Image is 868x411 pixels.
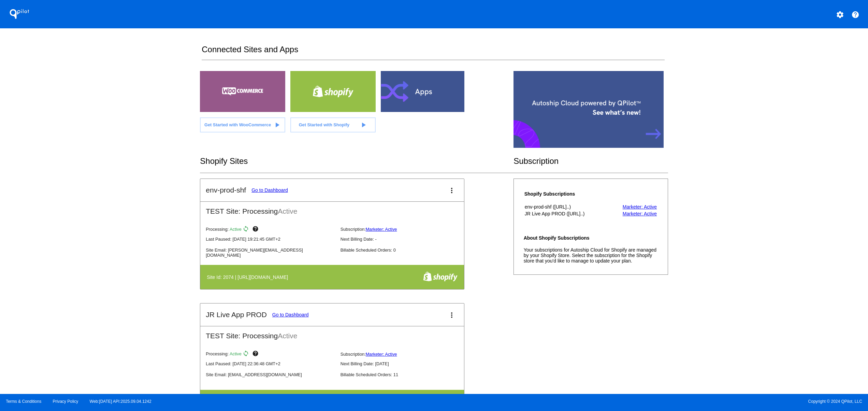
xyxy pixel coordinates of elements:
span: Active [278,207,297,215]
a: Terms & Conditions [6,399,41,404]
a: Get Started with WooCommerce [200,117,285,132]
a: Web:[DATE] API:2025.09.04.1242 [90,399,151,404]
span: Copyright © 2024 QPilot, LLC [440,399,862,404]
img: f8a94bdc-cb89-4d40-bdcd-a0261eff8977 [423,271,458,282]
p: Processing: [206,226,335,234]
span: Get Started with WooCommerce [204,122,271,127]
mat-icon: more_vert [448,311,456,319]
a: Privacy Policy [53,399,78,404]
mat-icon: sync [243,226,251,234]
h2: TEST Site: Processing [200,326,464,340]
th: JR Live App PROD ([URL]..) [524,211,608,217]
p: Site Email: [EMAIL_ADDRESS][DOMAIN_NAME] [206,372,335,377]
h2: JR Live App PROD [206,311,267,319]
mat-icon: help [252,226,260,234]
p: Next Billing Date: - [341,237,469,242]
h2: Subscription [513,156,668,166]
mat-icon: help [851,11,859,19]
p: Last Paused: [DATE] 22:36:48 GMT+2 [206,361,335,366]
p: Site Email: [PERSON_NAME][EMAIL_ADDRESS][DOMAIN_NAME] [206,247,335,258]
h2: TEST Site: Processing [200,202,464,215]
span: Active [230,227,242,232]
p: Next Billing Date: [DATE] [341,361,469,366]
a: Marketer: Active [366,227,397,232]
a: Marketer: Active [623,211,657,216]
p: Billable Scheduled Orders: 11 [341,372,469,377]
mat-icon: play_arrow [359,121,367,129]
mat-icon: more_vert [448,186,456,195]
p: Processing: [206,350,335,358]
p: Subscription: [341,227,469,232]
span: Active [278,332,297,340]
mat-icon: help [252,350,260,358]
p: Subscription: [341,352,469,357]
h2: Shopify Sites [200,156,513,166]
span: Active [230,352,242,357]
th: env-prod-shf ([URL]..) [524,204,608,210]
a: Go to Dashboard [272,312,309,317]
mat-icon: play_arrow [273,121,281,129]
h4: Shopify Subscriptions [524,191,608,197]
p: Billable Scheduled Orders: 0 [341,247,469,253]
h4: Site Id: 2074 | [URL][DOMAIN_NAME] [207,274,291,280]
mat-icon: sync [243,350,251,358]
a: Marketer: Active [623,204,657,210]
h1: QPilot [6,7,33,21]
a: Get Started with Shopify [290,117,376,132]
h2: Connected Sites and Apps [202,45,664,60]
h2: env-prod-shf [206,186,246,194]
h4: About Shopify Subscriptions [524,235,658,241]
span: Get Started with Shopify [299,122,350,127]
a: Go to Dashboard [251,187,288,193]
p: Your subscriptions for Autoship Cloud for Shopify are managed by your Shopify Store. Select the s... [524,247,658,264]
a: Marketer: Active [366,352,397,357]
mat-icon: settings [836,11,844,19]
p: Last Paused: [DATE] 19:21:45 GMT+2 [206,237,335,242]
